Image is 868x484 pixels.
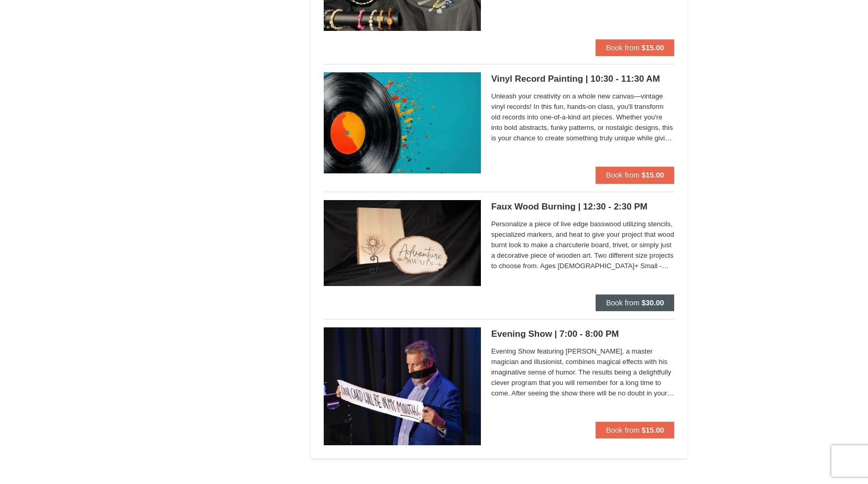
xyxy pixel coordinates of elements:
span: Book from [606,43,640,52]
button: Book from $30.00 [596,294,675,311]
button: Book from $15.00 [596,422,675,438]
span: Personalize a piece of live edge basswood utilizing stencils, specialized markers, and heat to gi... [491,219,675,271]
strong: $15.00 [642,43,664,52]
button: Book from $15.00 [596,167,675,183]
img: 6619869-1745-902c6272.png [324,327,481,445]
img: 6619869-1754-5ccdef75.png [324,200,481,286]
strong: $15.00 [642,171,664,179]
span: Evening Show featuring [PERSON_NAME], a master magician and illusionist, combines magical effects... [491,346,675,399]
h5: Faux Wood Burning | 12:30 - 2:30 PM [491,202,675,212]
strong: $15.00 [642,426,664,434]
span: Book from [606,299,640,307]
span: Book from [606,171,640,179]
h5: Evening Show | 7:00 - 8:00 PM [491,329,675,339]
img: 6619869-1748-80d3ea02.png [324,72,481,173]
strong: $30.00 [642,299,664,307]
span: Unleash your creativity on a whole new canvas—vintage vinyl records! In this fun, hands-on class,... [491,91,675,144]
span: Book from [606,426,640,434]
button: Book from $15.00 [596,39,675,56]
h5: Vinyl Record Painting | 10:30 - 11:30 AM [491,74,675,84]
